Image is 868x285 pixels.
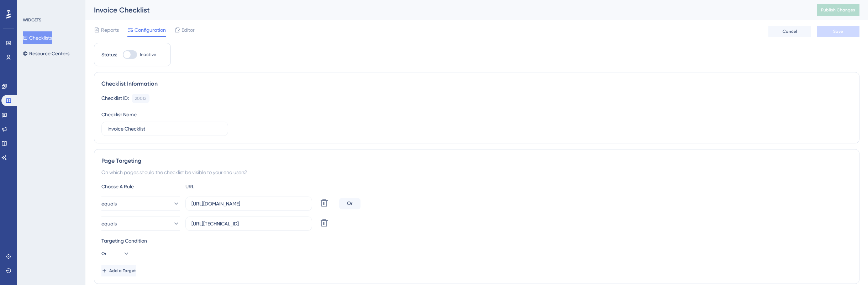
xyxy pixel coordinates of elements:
[101,251,106,256] span: Or
[23,17,41,23] div: WIDGETS
[768,26,811,37] button: Cancel
[109,268,136,274] span: Add a Target
[101,199,117,208] span: equals
[339,198,361,209] div: Or
[135,96,146,101] div: 20012
[101,110,137,119] div: Checklist Name
[182,26,195,34] span: Editor
[101,248,130,259] button: Or
[101,197,180,211] button: equals
[101,236,852,245] div: Targeting Condition
[783,29,797,34] span: Cancel
[817,26,859,37] button: Save
[107,125,222,133] input: Type your Checklist name
[191,220,306,228] input: yourwebsite.com/path
[833,29,843,34] span: Save
[101,265,136,276] button: Add a Target
[101,168,852,177] div: On which pages should the checklist be visible to your end users?
[135,26,166,34] span: Configuration
[817,4,859,16] button: Publish Changes
[821,7,855,13] span: Publish Changes
[101,26,119,34] span: Reports
[94,5,799,15] div: Invoice Checklist
[185,182,264,191] div: URL
[191,200,306,208] input: yourwebsite.com/path
[23,31,52,44] button: Checklists
[101,217,180,231] button: equals
[23,47,69,60] button: Resource Centers
[101,80,852,88] div: Checklist Information
[101,182,180,191] div: Choose A Rule
[101,94,129,103] div: Checklist ID:
[101,157,852,165] div: Page Targeting
[101,219,117,228] span: equals
[101,50,117,59] div: Status:
[140,52,156,57] span: Inactive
